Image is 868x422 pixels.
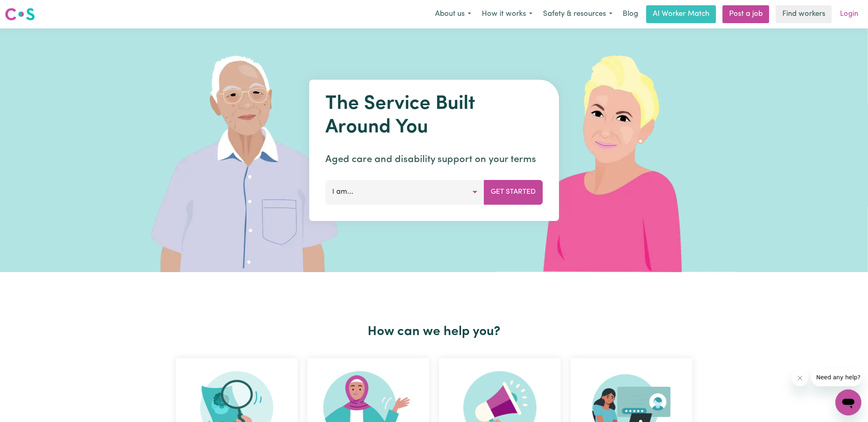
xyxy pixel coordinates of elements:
a: Find workers [776,5,832,23]
button: How it works [476,6,538,23]
a: Careseekers logo [5,5,35,24]
a: Post a job [723,5,769,23]
button: I am... [325,180,484,204]
img: Careseekers logo [5,7,35,22]
a: AI Worker Match [646,5,716,23]
a: Blog [618,5,643,23]
button: Safety & resources [538,6,618,23]
p: Aged care and disability support on your terms [325,152,543,167]
button: Get Started [484,180,543,204]
button: About us [430,6,476,23]
iframe: Message from company [812,368,862,386]
h1: The Service Built Around You [325,93,543,139]
h2: How can we help you? [171,324,697,340]
a: Login [835,5,863,23]
iframe: Close message [792,370,808,386]
iframe: Button to launch messaging window [836,390,862,416]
